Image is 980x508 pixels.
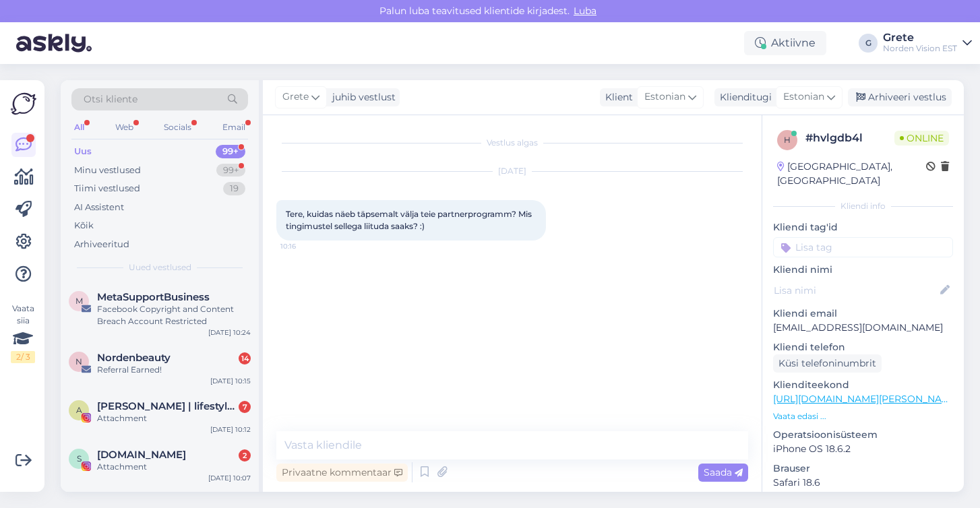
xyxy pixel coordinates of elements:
div: G [859,34,878,53]
p: Operatsioonisüsteem [773,428,953,442]
a: [URL][DOMAIN_NAME][PERSON_NAME] [773,393,959,405]
p: Vaata edasi ... [773,410,953,422]
div: Arhiveeritud [74,238,129,251]
div: Klienditugi [714,90,772,104]
div: Aktiivne [744,31,826,55]
div: Referral Earned! [97,364,251,376]
div: 14 [239,352,251,364]
div: Privaatne kommentaar [276,464,408,482]
div: Facebook Copyright and Content Breach Account Restricted [97,303,251,327]
span: N [75,356,82,367]
span: Grete [282,90,309,104]
div: [DATE] 10:24 [208,327,251,338]
span: Estonian [783,90,824,104]
div: 2 [239,449,251,462]
div: Email [220,119,248,136]
span: M [75,296,83,306]
div: 99+ [216,145,245,158]
a: GreteNorden Vision EST [883,32,972,54]
div: 19 [223,182,245,195]
div: [GEOGRAPHIC_DATA], [GEOGRAPHIC_DATA] [777,160,926,188]
div: Grete [883,32,957,43]
div: juhib vestlust [327,90,396,104]
div: AI Assistent [74,201,124,214]
p: Brauser [773,462,953,476]
div: Norden Vision EST [883,43,957,54]
span: Saada [704,466,743,478]
div: Attachment [97,461,251,473]
p: Safari 18.6 [773,476,953,490]
span: Online [894,131,949,146]
p: [EMAIL_ADDRESS][DOMAIN_NAME] [773,321,953,335]
div: Tiimi vestlused [74,182,140,195]
div: 99+ [216,164,245,177]
span: Uued vestlused [129,261,191,274]
div: # hvlgdb4l [805,130,894,146]
p: Kliendi tag'id [773,220,953,234]
div: Vestlus algas [276,137,748,149]
p: Kliendi email [773,307,953,321]
span: MetaSupportBusiness [97,291,210,303]
div: [DATE] [276,165,748,177]
div: Küsi telefoninumbrit [773,354,882,373]
div: Arhiveeri vestlus [848,88,952,106]
span: s [77,453,82,464]
span: 10:16 [280,241,331,251]
div: [DATE] 10:15 [210,376,251,386]
span: sinutrenn.ee [97,449,186,461]
div: [DATE] 10:12 [210,424,251,435]
input: Lisa tag [773,237,953,257]
div: Vaata siia [11,303,35,363]
div: Klient [600,90,633,104]
p: Kliendi telefon [773,340,953,354]
p: iPhone OS 18.6.2 [773,442,953,456]
div: [DATE] 10:07 [208,473,251,483]
p: Klienditeekond [773,378,953,392]
span: Estonian [644,90,685,104]
span: Nordenbeauty [97,352,171,364]
div: 7 [239,401,251,413]
div: Socials [161,119,194,136]
div: Uus [74,145,92,158]
div: 2 / 3 [11,351,35,363]
div: Web [113,119,136,136]
span: Alissa Linter | lifestyle & рекомендации | UGC creator [97,400,237,412]
div: All [71,119,87,136]
div: Kõik [74,219,94,232]
span: Luba [570,5,601,17]
span: Tere, kuidas näeb täpsemalt välja teie partnerprogramm? Mis tingimustel sellega liituda saaks? :) [286,209,534,231]
input: Lisa nimi [774,283,938,298]
div: Minu vestlused [74,164,141,177]
span: A [76,405,82,415]
span: Otsi kliente [84,92,137,106]
p: Kliendi nimi [773,263,953,277]
div: Kliendi info [773,200,953,212]
span: h [784,135,791,145]
img: Askly Logo [11,91,36,117]
div: Attachment [97,412,251,424]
